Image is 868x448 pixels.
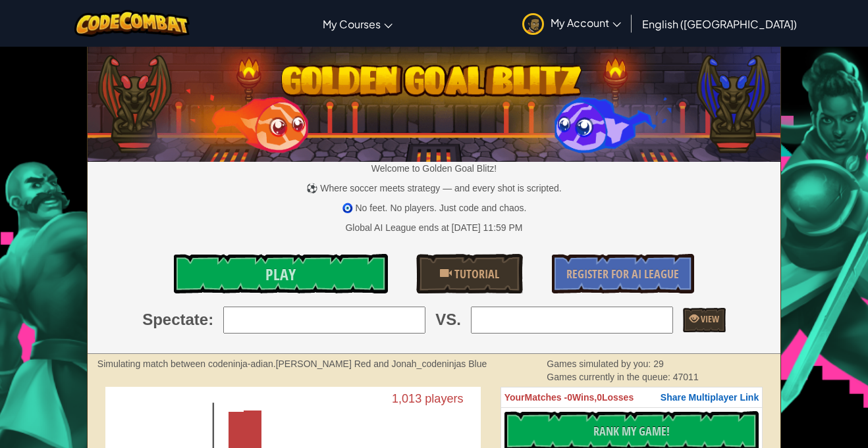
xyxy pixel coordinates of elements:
[661,392,759,403] span: Share Multiplayer Link
[547,359,653,369] span: Games simulated by you:
[323,17,381,31] span: My Courses
[653,359,664,369] span: 29
[393,392,464,405] text: 1,013 players
[642,17,797,31] span: English ([GEOGRAPHIC_DATA])
[525,392,568,403] span: Matches -
[435,309,461,331] span: VS.
[265,264,296,285] span: Play
[636,6,803,41] a: English ([GEOGRAPHIC_DATA])
[673,372,699,382] span: 47011
[88,162,780,175] p: Welcome to Golden Goal Blitz!
[97,359,487,369] strong: Simulating match between codeninja-adian.[PERSON_NAME] Red and Jonah_codeninjas Blue
[452,266,499,282] span: Tutorial
[551,16,621,30] span: My Account
[699,312,719,325] span: View
[316,6,399,41] a: My Courses
[88,182,780,195] p: ⚽ Where soccer meets strategy — and every shot is scripted.
[572,392,597,403] span: Wins,
[142,309,208,331] span: Spectate
[593,423,670,439] span: Rank My Game!
[501,387,762,407] th: 0 0
[547,372,672,382] span: Games currently in the queue:
[504,392,525,403] span: Your
[552,254,694,293] a: Register for AI League
[416,254,523,293] a: Tutorial
[74,10,190,37] img: CodeCombat logo
[88,201,780,214] p: 🧿 No feet. No players. Just code and chaos.
[88,41,780,162] img: Golden Goal
[602,392,634,403] span: Losses
[208,309,213,331] span: :
[345,221,522,234] div: Global AI League ends at [DATE] 11:59 PM
[516,3,628,44] a: My Account
[522,13,544,35] img: avatar
[566,266,679,282] span: Register for AI League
